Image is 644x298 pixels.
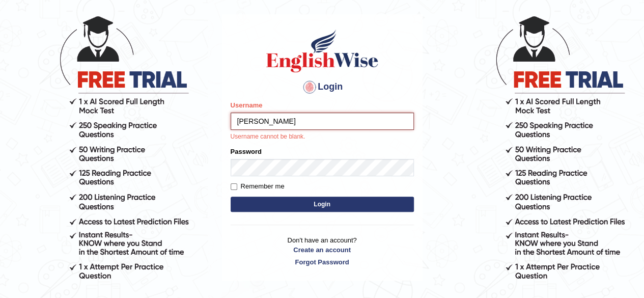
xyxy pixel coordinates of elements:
[231,183,237,190] input: Remember me
[231,147,262,156] label: Password
[231,257,414,267] a: Forgot Password
[231,79,414,95] h4: Login
[231,197,414,212] button: Login
[264,28,380,74] img: Logo of English Wise sign in for intelligent practice with AI
[231,181,285,192] label: Remember me
[231,245,414,255] a: Create an account
[231,100,263,110] label: Username
[231,132,414,142] p: Username cannot be blank.
[231,235,414,267] p: Don't have an account?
